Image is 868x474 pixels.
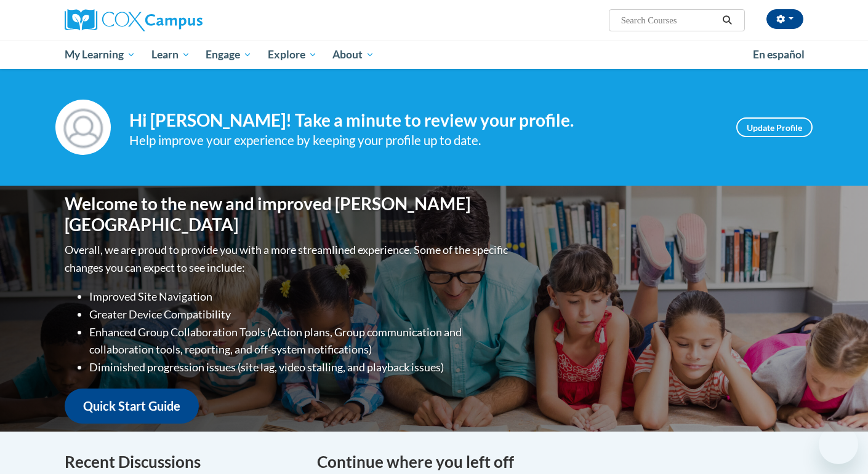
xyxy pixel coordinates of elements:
[65,450,299,474] h4: Recent Discussions
[65,9,203,31] img: Cox Campus
[65,194,511,235] h1: Welcome to the new and improved [PERSON_NAME][GEOGRAPHIC_DATA]
[89,323,511,359] li: Enhanced Group Collaboration Tools (Action plans, Group communication and collaboration tools, re...
[151,47,190,62] span: Learn
[620,13,718,28] input: Search Courses
[317,450,803,474] h4: Continue where you left off
[55,100,111,155] img: Profile Image
[89,288,511,306] li: Improved Site Navigation
[268,47,317,62] span: Explore
[206,47,252,62] span: Engage
[89,358,511,376] li: Diminished progression issues (site lag, video stalling, and playback issues)
[129,110,718,131] h4: Hi [PERSON_NAME]! Take a minute to review your profile.
[65,47,135,62] span: My Learning
[65,9,299,31] a: Cox Campus
[89,306,511,323] li: Greater Device Compatibility
[129,130,718,151] div: Help improve your experience by keeping your profile up to date.
[57,41,143,69] a: My Learning
[753,48,805,61] span: En español
[46,41,822,69] div: Main menu
[198,41,260,69] a: Engage
[819,425,858,464] iframe: Button to launch messaging window
[325,41,383,69] a: About
[143,41,198,69] a: Learn
[260,41,325,69] a: Explore
[332,47,374,62] span: About
[65,389,199,424] a: Quick Start Guide
[736,117,813,137] a: Update Profile
[766,9,803,29] button: Account Settings
[722,16,733,25] i: 
[65,241,511,277] p: Overall, we are proud to provide you with a more streamlined experience. Some of the specific cha...
[745,42,813,68] a: En español
[718,13,737,28] button: Search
